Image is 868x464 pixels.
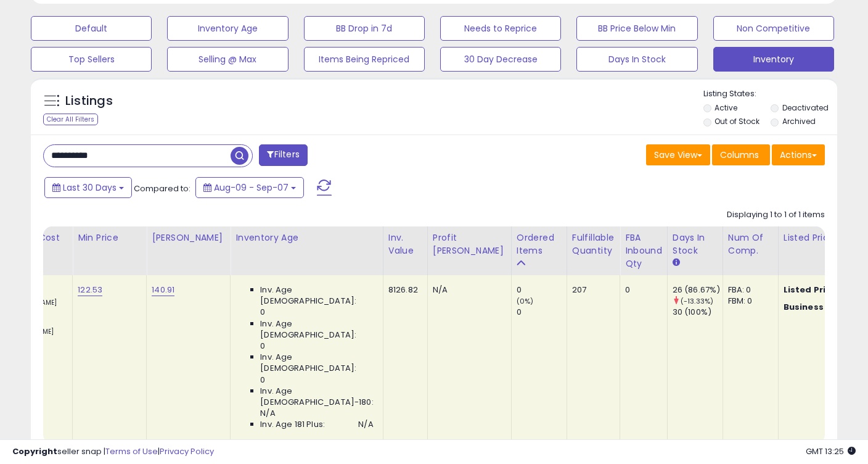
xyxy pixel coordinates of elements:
div: Displaying 1 to 1 of 1 items [727,209,825,221]
span: Aug-09 - Sep-07 [214,181,289,194]
label: Deactivated [782,102,829,113]
h5: Listings [65,93,113,110]
span: 0 [260,307,265,318]
span: Inv. Age [DEMOGRAPHIC_DATA]-180: [260,386,373,408]
label: Out of Stock [714,116,759,126]
small: Days In Stock. [673,257,680,268]
button: 30 Day Decrease [440,47,561,72]
div: FBM: 0 [728,296,769,307]
div: N/A [433,284,502,296]
div: Ordered Items [517,231,562,257]
button: Actions [772,144,825,165]
b: Business Price: [784,301,851,313]
div: 0 [517,284,567,296]
div: 8126.82 [388,284,418,296]
span: Compared to: [134,183,190,194]
label: Active [714,102,737,113]
span: N/A [260,408,275,419]
button: Inventory Age [167,16,288,41]
span: Inv. Age 181 Plus: [260,419,325,430]
div: Fulfillable Quantity [572,231,615,257]
button: Days In Stock [576,47,697,72]
div: FBA: 0 [728,284,769,296]
div: Profit [PERSON_NAME] [433,231,506,257]
div: 26 (86.67%) [673,284,723,296]
button: Last 30 Days [44,177,132,198]
div: FBA inbound Qty [625,231,662,270]
button: Top Sellers [31,47,152,72]
small: (-13.33%) [681,296,713,306]
div: Inv. value [388,231,422,257]
div: Clear All Filters [43,114,98,125]
button: BB Price Below Min [576,16,697,41]
a: 140.91 [152,284,174,296]
small: (0%) [517,296,534,306]
strong: Copyright [12,445,57,457]
span: N/A [358,419,373,430]
div: Num of Comp. [728,231,773,257]
span: 0 [260,375,265,386]
button: Filters [259,144,307,166]
div: Min Price [78,231,141,244]
button: Non Competitive [713,16,834,41]
span: Inv. Age [DEMOGRAPHIC_DATA]: [260,318,373,341]
span: Columns [720,149,759,161]
button: Aug-09 - Sep-07 [195,177,304,198]
b: Listed Price: [784,284,840,296]
span: 0 [260,341,265,352]
label: Archived [782,116,816,126]
button: Needs to Reprice [440,16,561,41]
div: Days In Stock [673,231,718,257]
div: 207 [572,284,610,296]
a: 122.53 [78,284,102,296]
div: 0 [625,284,658,296]
div: seller snap | | [12,446,214,458]
div: 0 [517,307,567,318]
button: Save View [646,144,710,165]
span: Inv. Age [DEMOGRAPHIC_DATA]: [260,284,373,307]
div: 30 (100%) [673,307,723,318]
button: Columns [712,144,770,165]
button: Items Being Repriced [304,47,425,72]
a: Privacy Policy [160,445,214,457]
p: Listing States: [703,88,837,100]
span: 2025-10-9 13:25 GMT [806,445,856,457]
button: Default [31,16,152,41]
div: [PERSON_NAME] [152,231,225,244]
span: Last 30 Days [63,181,117,194]
button: Selling @ Max [167,47,288,72]
a: Terms of Use [105,445,158,457]
span: Inv. Age [DEMOGRAPHIC_DATA]: [260,352,373,374]
button: BB Drop in 7d [304,16,425,41]
div: Inventory Age [235,231,377,244]
button: Inventory [713,47,834,72]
